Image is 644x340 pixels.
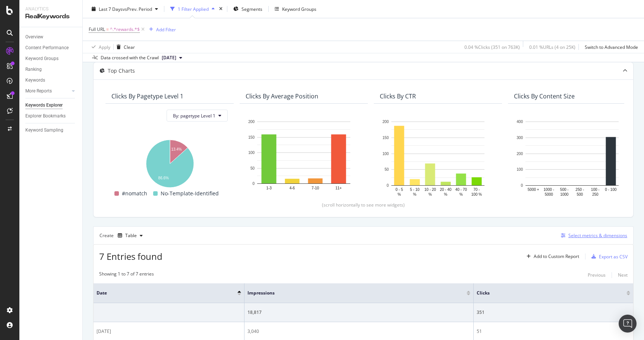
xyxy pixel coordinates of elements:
text: 100 [517,168,523,172]
div: Data crossed with the Crawl [101,54,159,61]
text: 400 [517,120,523,124]
a: Ranking [25,66,77,73]
button: Select metrics & dimensions [558,231,627,240]
a: Keyword Sampling [25,126,77,134]
div: [DATE] [97,328,241,335]
text: 500 - [560,188,569,192]
span: vs Prev. Period [123,6,152,12]
div: 351 [477,309,630,316]
div: More Reports [25,87,52,95]
div: Keyword Groups [25,55,59,63]
text: 1000 - [544,188,554,192]
div: 0.04 % Clicks ( 351 on 763K ) [464,44,520,50]
text: 86.6% [158,176,169,180]
div: Keywords Explorer [25,101,63,109]
text: 11+ [335,186,342,190]
text: 10 - 20 [424,188,436,192]
text: 5000 + [528,188,539,192]
text: 50 [250,166,255,170]
span: ^.*rewards.*$ [110,24,140,35]
a: Keyword Groups [25,55,77,63]
text: 200 [517,152,523,156]
text: 0 [252,182,255,186]
div: Clicks By CTR [380,92,416,100]
a: Overview [25,33,77,41]
div: times [218,5,224,13]
button: Export as CSV [588,251,628,262]
text: 200 [248,120,255,124]
svg: A chart. [246,118,362,196]
text: 100 [248,151,255,155]
text: 40 - 70 [455,188,467,192]
button: Add Filter [146,25,176,34]
text: 1000 [560,192,569,196]
svg: A chart. [514,118,630,198]
div: 1 Filter Applied [178,6,209,12]
div: Overview [25,33,43,41]
span: By: pagetype Level 1 [173,113,215,119]
div: Clicks By Average Position [246,92,318,100]
text: 0 - 100 [605,188,617,192]
text: % [460,192,463,196]
button: 1 Filter Applied [167,3,218,15]
div: Keyword Sampling [25,126,63,134]
button: Next [618,271,628,280]
text: 250 [592,192,599,196]
svg: A chart. [111,136,228,189]
text: 200 [382,120,389,124]
div: Keyword Groups [282,6,316,12]
div: Next [618,272,628,278]
div: Top Charts [108,67,135,75]
div: (scroll horizontally to see more widgets) [102,202,624,208]
span: Last 7 Days [99,6,123,12]
span: Date [97,290,226,296]
text: 0 - 5 [395,188,403,192]
span: No-Template-Identified [161,189,219,198]
div: 0.01 % URLs ( 4 on 25K ) [529,44,575,50]
div: Content Performance [25,44,69,52]
div: 3,040 [247,328,470,335]
span: = [106,26,109,32]
text: % [413,192,416,196]
text: 4-6 [290,186,295,190]
div: Apply [99,44,110,50]
button: Apply [89,41,110,53]
button: Switch to Advanced Mode [582,41,638,53]
text: 20 - 40 [440,188,452,192]
text: 100 [382,152,389,156]
div: Export as CSV [599,254,628,260]
div: Ranking [25,66,42,73]
text: % [444,192,447,196]
text: 100 % [471,192,482,196]
button: Clear [114,41,135,53]
a: Content Performance [25,44,77,52]
button: Add to Custom Report [524,251,579,262]
div: 18,817 [247,309,470,316]
div: Open Intercom Messenger [619,315,637,333]
text: % [429,192,432,196]
text: 13.4% [171,147,181,151]
div: Select metrics & dimensions [568,232,627,239]
text: 150 [248,135,255,139]
div: Previous [588,272,606,278]
div: Table [125,233,137,238]
div: Analytics [25,6,76,12]
text: 1-3 [266,186,272,190]
svg: A chart. [380,118,496,198]
div: Clear [124,44,135,50]
button: [DATE] [159,53,185,62]
text: 70 - [473,188,480,192]
text: 0 [521,183,523,188]
button: Segments [230,3,265,15]
a: Keywords [25,76,77,84]
text: 100 - [591,188,600,192]
button: By: pagetype Level 1 [167,110,228,122]
div: Create [100,230,146,242]
span: Clicks [477,290,615,296]
div: RealKeywords [25,12,76,21]
text: 250 - [575,188,584,192]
